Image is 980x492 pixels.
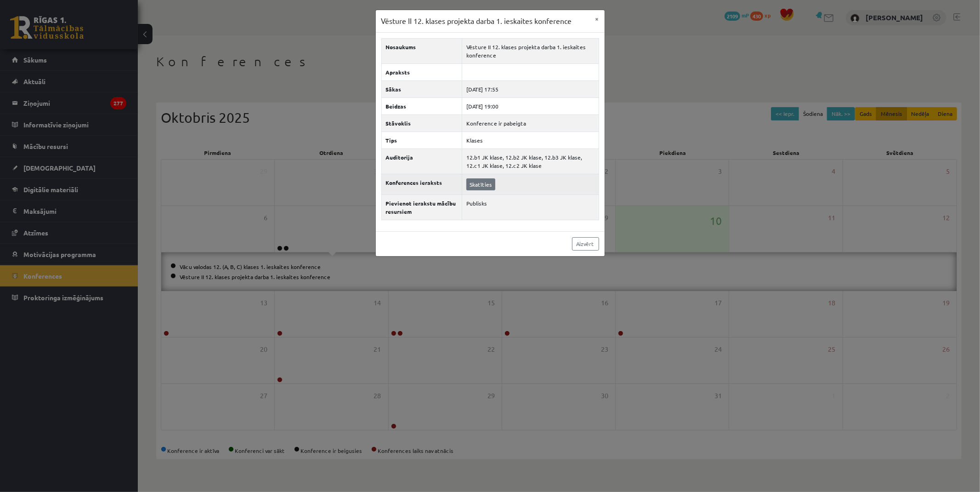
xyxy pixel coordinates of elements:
[381,132,462,149] th: Tips
[462,132,599,149] td: Klases
[381,16,572,27] h3: Vēsture II 12. klases projekta darba 1. ieskaites konference
[462,80,599,97] td: [DATE] 17:55
[462,195,599,220] td: Publisks
[381,149,462,174] th: Auditorija
[381,114,462,132] th: Stāvoklis
[381,174,462,195] th: Konferences ieraksts
[462,97,599,114] td: [DATE] 19:00
[381,80,462,97] th: Sākas
[381,63,462,80] th: Apraksts
[381,97,462,114] th: Beidzas
[381,195,462,220] th: Pievienot ierakstu mācību resursiem
[590,10,605,28] button: ×
[381,38,462,63] th: Nosaukums
[462,114,599,132] td: Konference ir pabeigta
[572,237,599,251] a: Aizvērt
[466,178,495,190] a: Skatīties
[462,38,599,63] td: Vēsture II 12. klases projekta darba 1. ieskaites konference
[462,149,599,174] td: 12.b1 JK klase, 12.b2 JK klase, 12.b3 JK klase, 12.c1 JK klase, 12.c2 JK klase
